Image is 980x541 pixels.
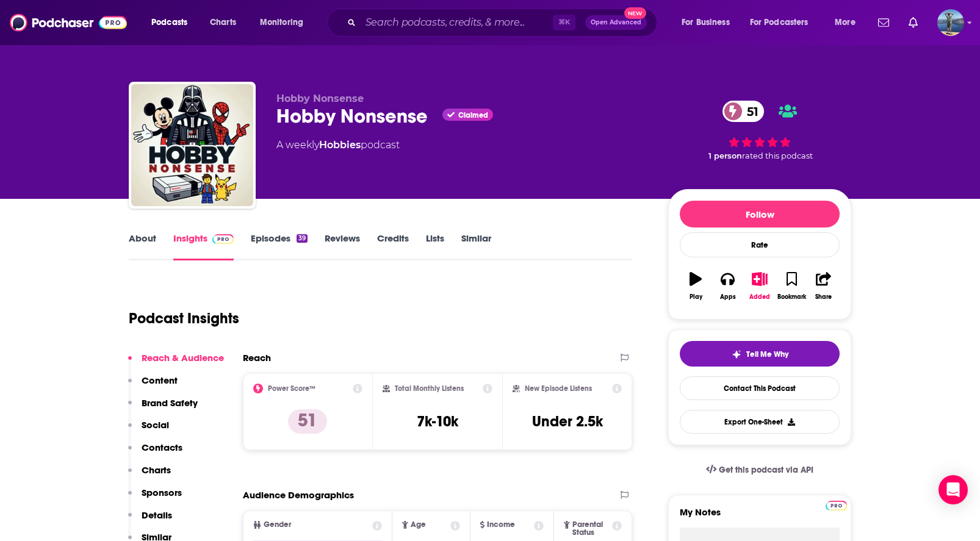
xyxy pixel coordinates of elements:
span: Get this podcast via API [719,465,813,475]
span: Podcasts [151,14,187,31]
h2: Total Monthly Listens [395,384,464,393]
p: 51 [288,409,327,434]
p: Social [142,419,169,431]
p: Sponsors [142,487,182,498]
div: Share [815,293,832,301]
h3: 7k-10k [417,412,458,431]
button: Export One-Sheet [680,410,840,434]
button: open menu [251,13,319,32]
span: Monitoring [260,14,303,31]
a: Hobbies [319,139,361,151]
a: Show notifications dropdown [873,12,894,33]
button: Share [808,264,840,308]
img: Podchaser Pro [826,501,847,511]
h2: New Episode Listens [525,384,592,393]
a: Get this podcast via API [696,455,823,485]
div: Added [749,293,770,301]
h2: Reach [243,352,271,364]
span: 51 [735,101,765,122]
a: Pro website [826,499,847,511]
h2: Audience Demographics [243,489,354,501]
h2: Power Score™ [268,384,315,393]
div: 39 [297,234,308,243]
span: Income [487,521,515,529]
p: Brand Safety [142,397,198,409]
a: Credits [377,232,409,260]
button: Social [128,419,169,442]
a: 51 [722,101,765,122]
button: Open AdvancedNew [585,15,647,30]
p: Reach & Audience [142,352,224,364]
button: Details [128,509,172,532]
button: Reach & Audience [128,352,224,374]
h3: Under 2.5k [532,412,603,431]
img: Podchaser Pro [212,234,234,244]
div: Bookmark [777,293,806,301]
p: Details [142,509,172,521]
img: Hobby Nonsense [131,84,253,206]
button: open menu [742,13,826,32]
span: Tell Me Why [746,349,788,359]
button: Bookmark [776,264,807,308]
h1: Podcast Insights [129,309,239,328]
span: Logged in as matt44812 [937,9,964,36]
a: Episodes39 [251,232,308,260]
a: Charts [202,13,243,32]
div: Search podcasts, credits, & more... [339,9,669,37]
button: Contacts [128,442,182,464]
input: Search podcasts, credits, & more... [361,13,553,32]
span: Claimed [458,112,488,118]
span: rated this podcast [742,151,813,160]
span: Hobby Nonsense [276,93,364,104]
a: Show notifications dropdown [904,12,923,33]
img: tell me why sparkle [732,349,741,359]
span: Open Advanced [591,20,641,26]
button: open menu [673,13,745,32]
button: Sponsors [128,487,182,509]
button: tell me why sparkleTell Me Why [680,341,840,367]
span: New [624,7,646,19]
p: Charts [142,464,171,476]
button: Show profile menu [937,9,964,36]
button: Added [744,264,776,308]
button: open menu [143,13,203,32]
span: For Podcasters [750,14,809,31]
label: My Notes [680,506,840,528]
img: Podchaser - Follow, Share and Rate Podcasts [10,11,127,34]
div: Play [690,293,702,301]
div: Apps [720,293,736,301]
p: Content [142,374,178,386]
button: Content [128,374,178,397]
a: Reviews [325,232,360,260]
div: A weekly podcast [276,138,400,152]
a: Similar [461,232,491,260]
p: Contacts [142,442,182,453]
button: Apps [712,264,743,308]
img: User Profile [937,9,964,36]
span: Age [411,521,426,529]
a: InsightsPodchaser Pro [173,232,234,260]
span: More [835,14,856,31]
span: Gender [264,521,291,529]
button: Play [680,264,712,308]
div: Rate [680,232,840,257]
span: Charts [210,14,236,31]
span: 1 person [708,151,742,160]
a: About [129,232,156,260]
div: 51 1 personrated this podcast [668,93,851,168]
button: Brand Safety [128,397,198,420]
a: Lists [426,232,444,260]
div: Open Intercom Messenger [939,475,968,504]
span: For Business [682,14,730,31]
button: open menu [826,13,871,32]
button: Charts [128,464,171,487]
a: Contact This Podcast [680,376,840,400]
button: Follow [680,201,840,228]
span: Parental Status [572,521,610,537]
span: ⌘ K [553,15,575,30]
